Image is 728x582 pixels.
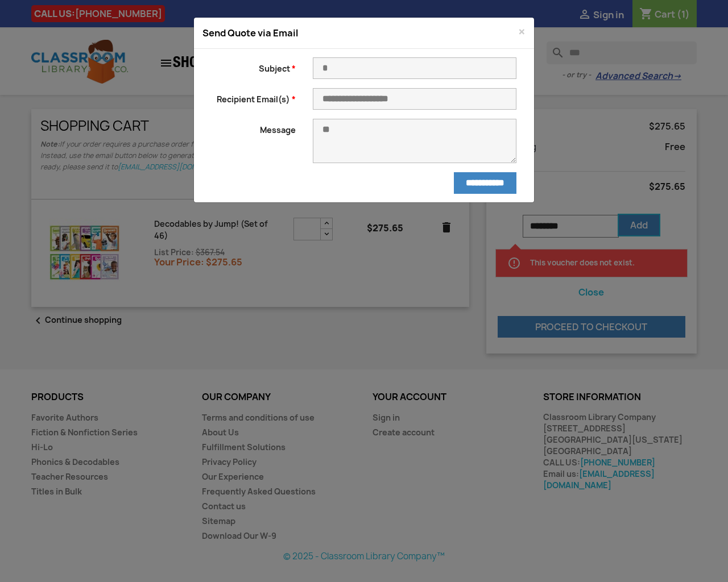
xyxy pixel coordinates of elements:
[202,27,298,39] h5: Send Quote via Email
[518,25,526,39] button: Close
[518,22,526,41] span: ×
[194,88,304,105] label: Recipient Email(s)
[194,119,304,136] label: Message
[194,57,304,74] label: Subject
